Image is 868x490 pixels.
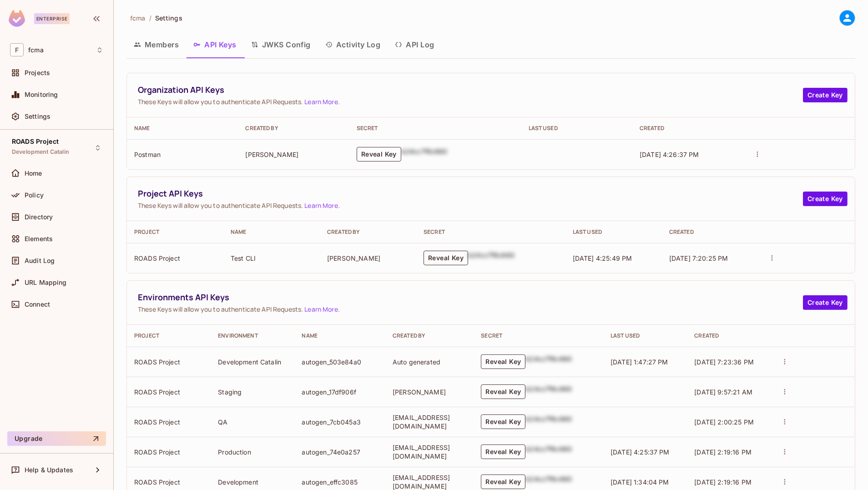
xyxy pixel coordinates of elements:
[134,228,216,236] div: Project
[130,14,146,22] span: fcma
[529,125,625,132] div: Last Used
[327,228,409,236] div: Created By
[525,354,572,369] div: b24cc7f8c660
[778,385,791,398] button: actions
[766,252,778,264] button: actions
[611,358,668,366] span: [DATE] 1:47:27 PM
[357,125,514,132] div: Secret
[134,332,203,339] div: Project
[211,437,294,467] td: Production
[388,33,441,56] button: API Log
[25,170,42,177] span: Home
[138,188,803,199] span: Project API Keys
[751,148,764,161] button: actions
[694,332,763,339] div: Created
[127,377,211,407] td: ROADS Project
[25,257,55,264] span: Audit Log
[211,347,294,377] td: Development Catalin
[424,228,558,236] div: Secret
[238,139,349,169] td: [PERSON_NAME]
[573,228,655,236] div: Last Used
[211,377,294,407] td: Staging
[778,355,791,368] button: actions
[611,332,680,339] div: Last Used
[694,448,752,456] span: [DATE] 2:19:16 PM
[385,437,474,467] td: [EMAIL_ADDRESS][DOMAIN_NAME]
[525,414,572,429] div: b24cc7f8c660
[218,332,287,339] div: Environment
[186,33,244,56] button: API Keys
[385,407,474,437] td: [EMAIL_ADDRESS][DOMAIN_NAME]
[778,445,791,458] button: actions
[127,347,211,377] td: ROADS Project
[468,251,515,265] div: b24cc7f8c660
[525,475,572,489] div: b24cc7f8c660
[669,228,751,236] div: Created
[25,466,73,474] span: Help & Updates
[694,418,754,426] span: [DATE] 2:00:25 PM
[138,84,803,96] span: Organization API Keys
[302,332,378,339] div: Name
[223,243,320,273] td: Test CLI
[127,437,211,467] td: ROADS Project
[25,301,50,308] span: Connect
[640,151,699,158] span: [DATE] 4:26:37 PM
[25,235,53,242] span: Elements
[304,305,338,313] a: Learn More
[138,97,803,106] span: These Keys will allow you to authenticate API Requests. .
[318,33,388,56] button: Activity Log
[211,407,294,437] td: QA
[393,332,466,339] div: Created By
[481,384,525,399] button: Reveal Key
[10,43,24,56] span: F
[12,138,59,145] span: ROADS Project
[12,148,69,156] span: Development Catalin
[320,243,416,273] td: [PERSON_NAME]
[25,91,58,98] span: Monitoring
[424,251,468,265] button: Reveal Key
[304,97,338,106] a: Learn More
[304,201,338,210] a: Learn More
[155,14,182,22] span: Settings
[127,407,211,437] td: ROADS Project
[694,478,752,486] span: [DATE] 2:19:16 PM
[25,279,67,286] span: URL Mapping
[295,437,386,467] td: autogen_74e0a257
[138,305,803,313] span: These Keys will allow you to authenticate API Requests. .
[640,125,736,132] div: Created
[127,139,238,169] td: Postman
[803,295,848,310] button: Create Key
[803,192,848,206] button: Create Key
[295,377,386,407] td: autogen_17df906f
[385,377,474,407] td: [PERSON_NAME]
[138,201,803,210] span: These Keys will allow you to authenticate API Requests. .
[7,431,106,446] button: Upgrade
[25,192,44,199] span: Policy
[778,475,791,488] button: actions
[573,254,632,262] span: [DATE] 4:25:49 PM
[138,292,803,303] span: Environments API Keys
[126,33,186,56] button: Members
[231,228,313,236] div: Name
[28,46,44,54] span: Workspace: fcma
[481,475,525,489] button: Reveal Key
[34,13,70,24] div: Enterprise
[525,445,572,459] div: b24cc7f8c660
[295,347,386,377] td: autogen_503e84a0
[295,407,386,437] td: autogen_7cb045a3
[611,478,669,486] span: [DATE] 1:34:04 PM
[25,113,50,120] span: Settings
[134,125,231,132] div: Name
[778,415,791,428] button: actions
[127,243,223,273] td: ROADS Project
[481,414,525,429] button: Reveal Key
[357,147,401,162] button: Reveal Key
[525,384,572,399] div: b24cc7f8c660
[25,213,53,221] span: Directory
[401,147,448,162] div: b24cc7f8c660
[611,448,670,456] span: [DATE] 4:25:37 PM
[669,254,728,262] span: [DATE] 7:20:25 PM
[25,69,50,76] span: Projects
[385,347,474,377] td: Auto generated
[149,14,151,22] li: /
